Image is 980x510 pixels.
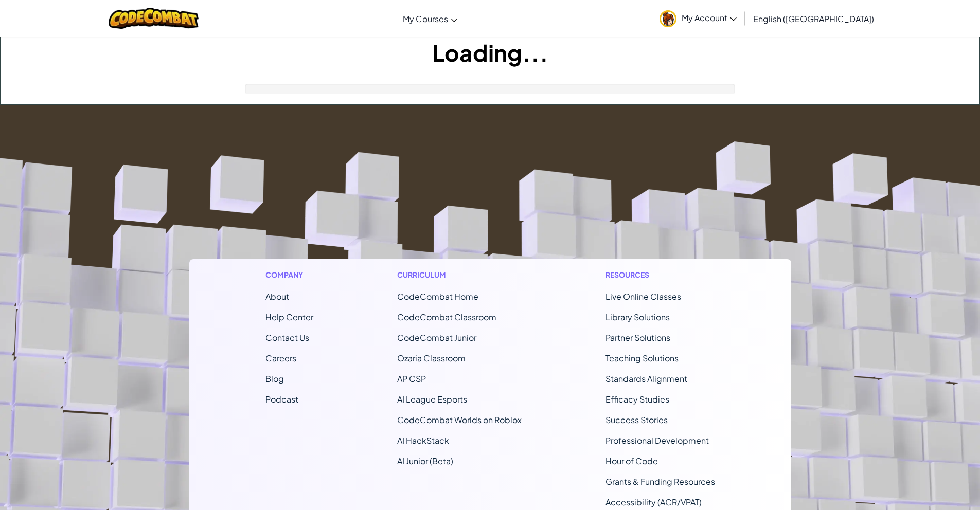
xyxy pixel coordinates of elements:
img: CodeCombat logo [109,8,199,29]
a: CodeCombat Junior [397,332,476,343]
a: About [265,291,289,302]
span: My Account [682,12,737,23]
a: CodeCombat Classroom [397,312,496,322]
a: Efficacy Studies [605,394,669,405]
a: Teaching Solutions [605,353,679,363]
a: Careers [265,353,296,363]
img: avatar [660,10,676,27]
span: CodeCombat Home [397,291,478,302]
span: English ([GEOGRAPHIC_DATA]) [753,13,874,24]
a: My Courses [398,5,462,32]
span: Contact Us [265,332,309,343]
a: Professional Development [605,435,709,446]
a: My Account [654,2,742,34]
h1: Curriculum [397,269,522,280]
a: Partner Solutions [605,332,670,343]
span: My Courses [403,13,448,24]
a: Live Online Classes [605,291,681,302]
a: AI League Esports [397,394,467,405]
a: Accessibility (ACR/VPAT) [605,497,702,507]
h1: Company [265,269,313,280]
a: Standards Alignment [605,373,687,384]
a: Podcast [265,394,298,405]
a: Help Center [265,312,313,322]
a: Blog [265,373,284,384]
a: Library Solutions [605,312,670,322]
a: AI Junior (Beta) [397,456,453,466]
a: AI HackStack [397,435,449,446]
a: Success Stories [605,414,668,425]
h1: Loading... [1,37,979,68]
a: Hour of Code [605,456,658,466]
a: CodeCombat Worlds on Roblox [397,414,522,425]
a: English ([GEOGRAPHIC_DATA]) [748,5,879,32]
h1: Resources [605,269,715,280]
a: Ozaria Classroom [397,353,466,363]
a: AP CSP [397,373,426,384]
a: Grants & Funding Resources [605,476,715,487]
